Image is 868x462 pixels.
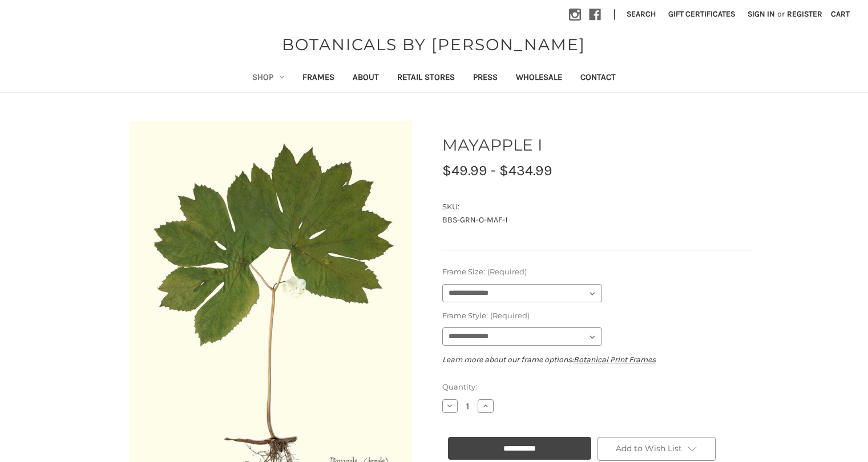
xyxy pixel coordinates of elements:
a: Press [464,64,507,92]
a: Frames [293,64,344,92]
label: Frame Size: [442,266,753,278]
label: Frame Style: [442,310,753,322]
a: Wholesale [507,64,571,92]
dd: BBS-GRN-O-MAF-1 [442,214,753,226]
span: Cart [831,9,850,19]
a: Shop [243,64,293,92]
label: Quantity: [442,382,753,393]
dt: SKU: [442,201,750,213]
a: BOTANICALS BY [PERSON_NAME] [276,33,591,56]
small: (Required) [487,267,527,276]
span: $49.99 - $434.99 [442,162,552,179]
a: About [344,64,388,92]
p: Learn more about our frame options: [442,354,753,366]
li: | [609,6,620,24]
span: Add to Wish List [616,443,682,453]
a: Botanical Print Frames [574,355,656,364]
a: Contact [571,64,625,92]
h1: MAYAPPLE I [442,133,753,157]
a: Retail Stores [388,64,464,92]
a: Add to Wish List [597,437,716,461]
span: or [776,8,786,20]
small: (Required) [490,311,530,320]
